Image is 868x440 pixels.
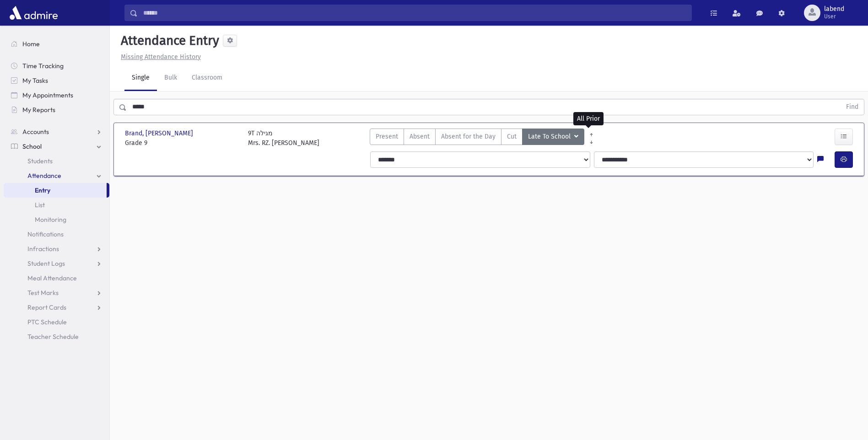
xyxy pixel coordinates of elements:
span: My Appointments [22,91,73,99]
span: List [35,201,45,209]
a: Student Logs [4,256,109,271]
a: Single [124,65,157,91]
a: My Reports [4,102,109,117]
span: Student Logs [27,259,65,268]
a: Test Marks [4,285,109,300]
span: Entry [35,186,50,194]
a: Missing Attendance History [117,53,201,61]
span: My Tasks [22,76,48,85]
div: AttTypes [370,129,584,148]
span: Report Cards [27,303,66,311]
span: Notifications [27,230,64,238]
a: Infractions [4,241,109,256]
a: List [4,198,109,212]
a: Classroom [184,65,230,91]
span: Infractions [27,245,59,253]
a: Teacher Schedule [4,329,109,344]
a: Monitoring [4,212,109,227]
a: PTC Schedule [4,315,109,329]
span: Late To School [528,132,572,142]
span: School [22,142,42,150]
div: 9T מגילה Mrs. RZ. [PERSON_NAME] [248,129,319,148]
a: Attendance [4,168,109,183]
input: Search [138,5,691,21]
span: Present [376,132,398,141]
a: Entry [4,183,107,198]
span: Grade 9 [125,138,239,148]
span: Test Marks [27,289,59,297]
h5: Attendance Entry [117,33,219,48]
a: Home [4,37,109,51]
span: Absent [410,132,430,141]
a: School [4,139,109,154]
span: Home [22,40,40,48]
span: My Reports [22,106,55,114]
a: Report Cards [4,300,109,315]
div: All Prior [573,112,604,125]
a: Students [4,154,109,168]
button: Late To School [522,129,584,145]
button: Find [841,99,864,115]
a: My Appointments [4,88,109,102]
a: Notifications [4,227,109,241]
span: User [824,13,844,20]
span: Time Tracking [22,62,64,70]
span: PTC Schedule [27,318,67,326]
span: Monitoring [35,215,66,224]
span: Brand, [PERSON_NAME] [125,129,195,138]
a: My Tasks [4,73,109,88]
span: Absent for the Day [441,132,496,141]
u: Missing Attendance History [121,53,201,61]
img: AdmirePro [7,4,60,22]
span: Students [27,157,53,165]
a: Bulk [157,65,184,91]
span: labend [824,5,844,13]
a: Time Tracking [4,59,109,73]
a: Accounts [4,124,109,139]
a: Meal Attendance [4,271,109,285]
span: Cut [507,132,517,141]
span: Teacher Schedule [27,333,79,341]
span: Attendance [27,172,61,180]
span: Meal Attendance [27,274,77,282]
span: Accounts [22,128,49,136]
